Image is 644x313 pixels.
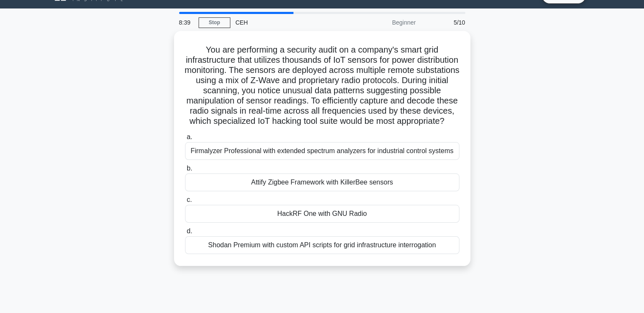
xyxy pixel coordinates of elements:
div: 5/10 [421,14,470,31]
a: Stop [199,17,230,28]
div: CEH [230,14,347,31]
span: b. [187,165,192,172]
div: HackRF One with GNU Radio [185,205,459,223]
span: a. [187,133,192,140]
div: 8:39 [174,14,199,31]
div: Beginner [347,14,421,31]
div: Firmalyzer Professional with extended spectrum analyzers for industrial control systems [185,142,459,160]
span: d. [187,227,192,235]
h5: You are performing a security audit on a company's smart grid infrastructure that utilizes thousa... [184,45,460,127]
span: c. [187,196,192,203]
div: Attify Zigbee Framework with KillerBee sensors [185,173,459,191]
div: Shodan Premium with custom API scripts for grid infrastructure interrogation [185,236,459,254]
